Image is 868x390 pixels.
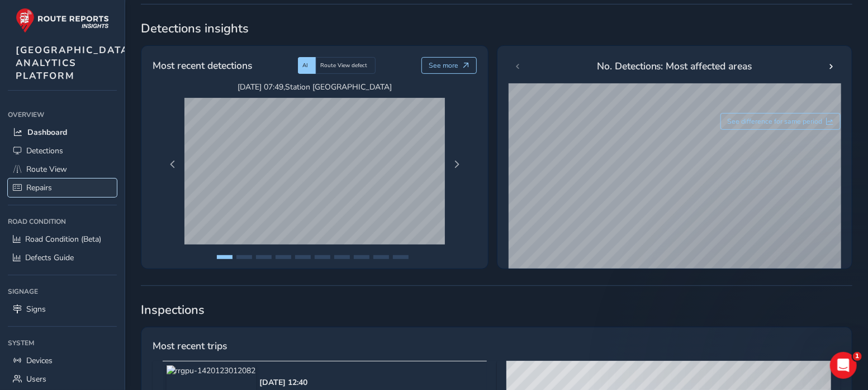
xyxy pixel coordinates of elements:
a: Devices [8,351,117,370]
a: Signs [8,300,117,318]
a: Route View [8,160,117,178]
span: See difference for same period [728,117,823,126]
button: Page 9 [373,255,389,259]
a: Defects Guide [8,248,117,267]
span: Repairs [26,182,52,193]
div: Route View defect [316,57,376,74]
span: Route View defect [320,62,367,69]
span: Detections insights [141,20,852,37]
button: Page 3 [256,255,272,259]
span: No. Detections: Most affected areas [597,59,752,73]
button: Page 1 [217,255,233,259]
iframe: Intercom live chat [830,352,857,379]
button: Page 5 [295,255,311,259]
div: AI [298,57,316,74]
div: [DATE] 12:40 [260,377,308,388]
span: Signs [26,304,46,314]
span: Detections [26,145,63,156]
button: Previous Page [165,157,181,172]
a: Dashboard [8,123,117,142]
a: Users [8,370,117,388]
span: Defects Guide [25,252,74,263]
span: Route View [26,164,67,175]
span: Inspections [141,302,852,318]
a: Road Condition (Beta) [8,230,117,248]
span: [GEOGRAPHIC_DATA] ANALYTICS PLATFORM [16,44,133,82]
button: See more [421,57,477,74]
img: rr logo [16,8,109,33]
button: Next Page [449,157,464,172]
span: 1 [853,352,862,361]
span: Devices [26,355,53,366]
button: See difference for same period [720,113,841,130]
div: Overview [8,106,117,123]
button: Page 8 [354,255,369,259]
button: Page 2 [236,255,252,259]
div: System [8,335,117,351]
span: [DATE] 07:49 , Station [GEOGRAPHIC_DATA] [184,82,445,92]
span: Users [26,374,46,384]
span: See more [429,61,458,70]
button: Page 10 [393,255,409,259]
div: Signage [8,283,117,300]
span: Road Condition (Beta) [25,234,101,245]
span: Most recent detections [153,58,252,73]
button: Page 4 [276,255,291,259]
button: Page 6 [315,255,330,259]
span: Most recent trips [153,339,227,353]
div: Road Condition [8,213,117,230]
span: Dashboard [27,127,67,138]
button: Page 7 [334,255,350,259]
a: Detections [8,142,117,160]
span: AI [302,62,308,69]
a: Repairs [8,178,117,197]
